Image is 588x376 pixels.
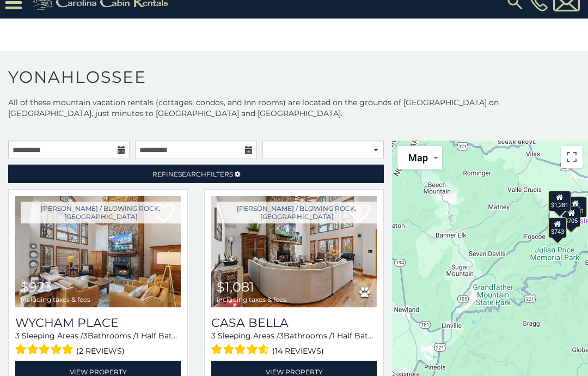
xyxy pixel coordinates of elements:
[562,207,580,227] div: $705
[548,191,571,211] div: $1,281
[217,296,286,303] span: including taxes & fees
[272,344,324,358] span: (14 reviews)
[15,196,181,307] img: Wycham Place
[211,330,377,358] div: Sleeping Areas / Bathrooms / Sleeps:
[15,196,181,307] a: Wycham Place $923 including taxes & fees
[332,331,382,341] span: 1 Half Baths /
[76,344,125,358] span: (2 reviews)
[211,331,216,341] span: 3
[21,296,90,303] span: including taxes & fees
[8,165,384,183] a: RefineSearchFilters
[217,202,377,223] a: [PERSON_NAME] / Blowing Rock, [GEOGRAPHIC_DATA]
[548,217,567,238] div: $743
[136,331,186,341] span: 1 Half Baths /
[21,202,181,223] a: [PERSON_NAME] / Blowing Rock, [GEOGRAPHIC_DATA]
[178,170,206,178] span: Search
[561,146,583,168] button: Toggle fullscreen view
[564,197,587,217] div: $1,081
[211,196,377,307] a: Casa Bella $1,081 including taxes & fees
[15,316,181,330] a: Wycham Place
[83,331,88,341] span: 3
[15,331,20,341] span: 3
[397,146,442,169] button: Change map style
[152,170,233,178] span: Refine Filters
[211,196,377,307] img: Casa Bella
[21,279,52,295] span: $923
[408,152,428,163] span: Map
[15,330,181,358] div: Sleeping Areas / Bathrooms / Sleeps:
[279,331,284,341] span: 3
[211,316,377,330] a: Casa Bella
[217,279,254,295] span: $1,081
